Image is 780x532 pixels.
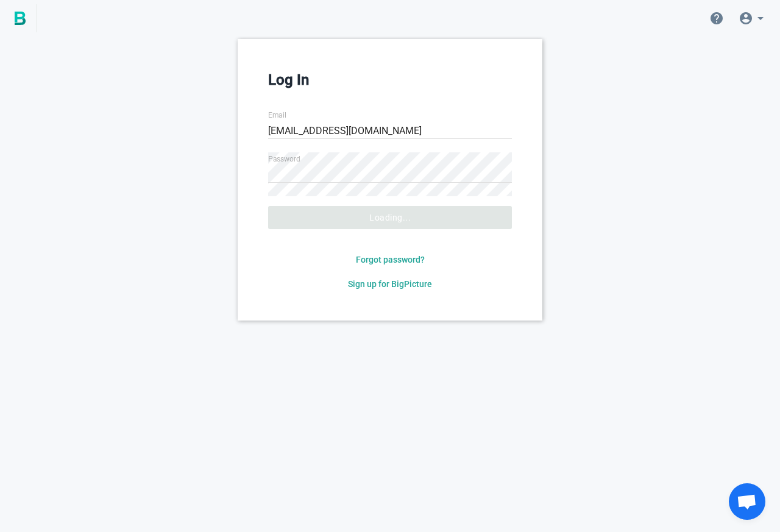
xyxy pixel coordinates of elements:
[356,255,425,264] span: Forgot password?
[348,279,432,289] span: Sign up for BigPicture
[15,12,26,25] img: BigPicture.io
[268,206,512,229] button: Loading...
[268,69,512,90] h3: Log In
[729,483,765,520] div: Open chat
